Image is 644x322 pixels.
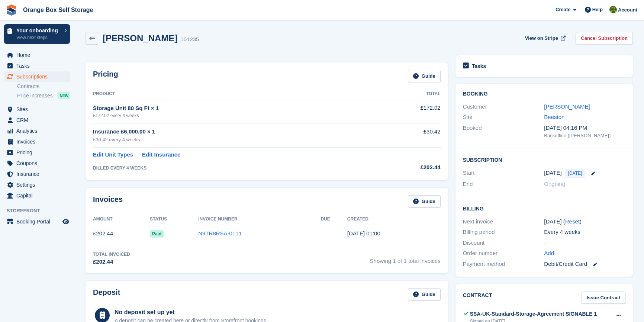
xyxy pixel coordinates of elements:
div: Customer [463,103,544,111]
span: Booking Portal [16,216,61,227]
time: 2025-08-15 00:00:50 UTC [347,230,380,236]
div: Site [463,113,544,122]
div: Next invoice [463,218,544,226]
div: Start [463,169,544,178]
span: Sites [16,104,61,115]
a: Orange Box Self Storage [20,4,96,16]
span: Pricing [16,147,61,158]
h2: Pricing [93,70,118,82]
p: Your onboarding [16,28,61,33]
div: Discount [463,239,544,247]
div: Every 4 weeks [544,228,625,236]
a: menu [4,104,70,115]
a: menu [4,169,70,179]
a: Guide [408,195,441,207]
td: £172.02 [376,100,441,123]
span: Storefront [7,207,74,215]
a: menu [4,158,70,168]
div: [DATE] ( ) [544,218,625,226]
a: Price increases NEW [17,91,70,100]
span: [DATE] [565,169,586,178]
span: Help [592,6,603,13]
div: End [463,180,544,189]
div: Payment method [463,260,544,268]
th: Due [321,213,347,225]
a: N9TR8RSA-0111 [198,230,242,236]
a: menu [4,147,70,158]
th: Created [347,213,441,225]
a: Reset [565,218,580,225]
a: Guide [408,70,441,82]
a: Your onboarding View next steps [4,24,70,44]
span: Paid [150,230,164,238]
a: menu [4,136,70,147]
span: Analytics [16,126,61,136]
a: [PERSON_NAME] [544,103,590,110]
a: Issue Contract [582,292,625,304]
div: No deposit set up yet [115,308,268,317]
h2: Tasks [472,63,486,70]
th: Invoice Number [198,213,321,225]
span: Capital [16,190,61,201]
div: Order number [463,249,544,258]
div: £30.42 every 4 weeks [93,136,376,144]
div: £202.44 [376,163,441,172]
span: View on Stripe [525,35,558,42]
div: Insurance £6,000.00 × 1 [93,128,376,136]
div: - [544,239,625,247]
h2: Contract [463,292,492,304]
img: stora-icon-8386f47178a22dfd0bd8f6a31ec36ba5ce8667c1dd55bd0f319d3a0aa187defe.svg [6,4,17,16]
span: Create [556,6,570,13]
div: Billing period [463,228,544,236]
td: £202.44 [93,225,150,242]
div: BILLED EVERY 4 WEEKS [93,165,376,171]
img: SARAH T [609,6,617,13]
a: menu [4,216,70,227]
div: Backoffice ([PERSON_NAME]) [544,132,625,139]
span: Tasks [16,61,61,71]
span: Subscriptions [16,71,61,82]
div: 101235 [180,35,199,44]
a: Cancel Subscription [576,32,633,44]
a: menu [4,50,70,60]
a: menu [4,180,70,190]
div: £202.44 [93,258,130,266]
span: Insurance [16,169,61,179]
div: SSA-UK-Standard-Storage-Agreement SIGNABLE 1 [470,310,597,318]
th: Total [376,88,441,100]
span: Price increases [17,92,53,99]
span: CRM [16,115,61,125]
span: Home [16,50,61,60]
td: £30.42 [376,123,441,148]
h2: Booking [463,91,625,97]
a: Beeston [544,114,564,120]
a: menu [4,115,70,125]
div: Debit/Credit Card [544,260,625,268]
a: View on Stripe [522,32,567,44]
h2: Invoices [93,195,123,207]
span: Account [618,6,637,14]
a: Contracts [17,83,70,90]
span: Ongoing [544,181,565,187]
div: Booked [463,124,544,139]
span: Invoices [16,136,61,147]
a: Edit Unit Types [93,151,133,159]
h2: [PERSON_NAME] [103,33,177,43]
div: £172.02 every 4 weeks [93,112,376,119]
div: Storage Unit 80 Sq Ft × 1 [93,104,376,113]
span: Showing 1 of 1 total invoices [370,251,441,266]
a: Preview store [61,217,70,226]
th: Product [93,88,376,100]
a: Add [544,249,554,258]
span: Settings [16,180,61,190]
h2: Subscription [463,156,625,163]
p: View next steps [16,34,61,41]
a: menu [4,61,70,71]
th: Status [150,213,198,225]
a: menu [4,126,70,136]
span: Coupons [16,158,61,168]
h2: Deposit [93,288,120,300]
a: menu [4,71,70,82]
time: 2025-08-15 00:00:00 UTC [544,169,561,177]
div: Total Invoiced [93,251,130,258]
